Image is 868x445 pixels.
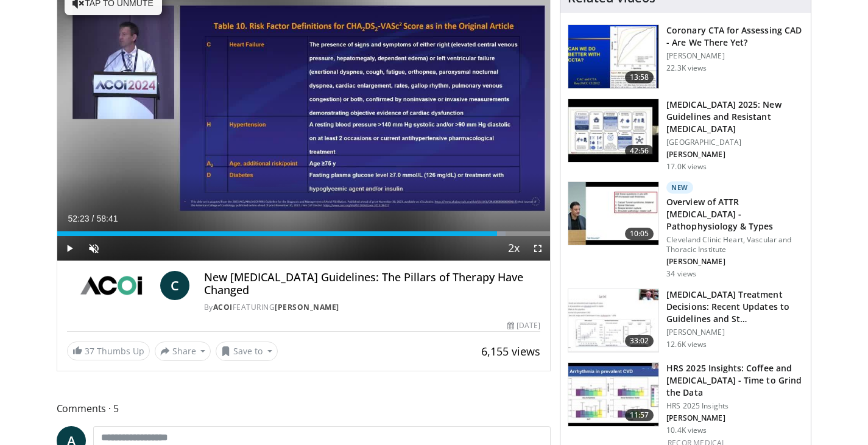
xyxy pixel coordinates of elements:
img: ACOI [67,271,155,300]
p: 17.0K views [666,162,707,172]
div: [DATE] [507,320,540,331]
a: 11:57 HRS 2025 Insights: Coffee and [MEDICAL_DATA] - Time to Grind the Data HRS 2025 Insights [PE... [568,362,803,435]
p: 22.3K views [666,63,707,73]
a: C [160,271,189,300]
button: Playback Rate [501,236,526,261]
a: 10:05 New Overview of ATTR [MEDICAL_DATA] - Pathophysiology & Types Cleveland Clinic Heart, Vascu... [568,181,803,279]
span: 6,155 views [481,344,540,359]
p: Cleveland Clinic Heart, Vascular and Thoracic Institute [666,235,803,254]
span: Comments 5 [57,401,551,416]
span: 42:56 [625,145,654,157]
p: HRS 2025 Insights [666,401,803,411]
p: [PERSON_NAME] [666,150,803,159]
a: 33:02 [MEDICAL_DATA] Treatment Decisions: Recent Updates to Guidelines and St… [PERSON_NAME] 12.6... [568,289,803,353]
a: ACOI [213,302,233,312]
p: New [666,181,693,194]
a: 13:58 Coronary CTA for Assessing CAD - Are We There Yet? [PERSON_NAME] 22.3K views [568,24,803,89]
img: 34b2b9a4-89e5-4b8c-b553-8a638b61a706.150x105_q85_crop-smart_upscale.jpg [568,25,658,88]
img: 6f79f02c-3240-4454-8beb-49f61d478177.150x105_q85_crop-smart_upscale.jpg [568,289,658,352]
p: 10.4K views [666,426,707,435]
h3: Coronary CTA for Assessing CAD - Are We There Yet? [666,24,803,49]
h3: [MEDICAL_DATA] 2025: New Guidelines and Resistant [MEDICAL_DATA] [666,99,803,135]
span: 37 [85,345,94,357]
a: [PERSON_NAME] [275,302,339,312]
span: 52:23 [68,214,90,223]
p: 12.6K views [666,340,707,349]
button: Unmute [82,236,106,261]
p: [PERSON_NAME] [666,413,803,423]
button: Play [57,236,82,261]
button: Save to [216,342,278,361]
span: 33:02 [625,335,654,347]
p: 34 views [666,269,696,279]
div: Progress Bar [57,231,551,236]
div: By FEATURING [204,302,540,313]
a: 42:56 [MEDICAL_DATA] 2025: New Guidelines and Resistant [MEDICAL_DATA] [GEOGRAPHIC_DATA] [PERSON_... [568,99,803,172]
p: [PERSON_NAME] [666,51,803,61]
img: 25c04896-53d6-4a05-9178-9b8aabfb644a.150x105_q85_crop-smart_upscale.jpg [568,363,658,426]
button: Share [155,342,211,361]
img: 2f83149f-471f-45a5-8edf-b959582daf19.150x105_q85_crop-smart_upscale.jpg [568,182,658,245]
h3: HRS 2025 Insights: Coffee and [MEDICAL_DATA] - Time to Grind the Data [666,362,803,399]
p: [PERSON_NAME] [666,328,803,337]
span: 11:57 [625,409,654,421]
button: Fullscreen [526,236,550,261]
p: [GEOGRAPHIC_DATA] [666,138,803,147]
h4: New [MEDICAL_DATA] Guidelines: The Pillars of Therapy Have Changed [204,271,540,297]
a: 37 Thumbs Up [67,342,150,360]
span: 13:58 [625,71,654,83]
span: 58:41 [96,214,118,223]
h3: Overview of ATTR [MEDICAL_DATA] - Pathophysiology & Types [666,196,803,233]
p: [PERSON_NAME] [666,257,803,267]
span: 10:05 [625,228,654,240]
span: / [92,214,94,223]
img: 280bcb39-0f4e-42eb-9c44-b41b9262a277.150x105_q85_crop-smart_upscale.jpg [568,99,658,163]
h3: [MEDICAL_DATA] Treatment Decisions: Recent Updates to Guidelines and St… [666,289,803,325]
